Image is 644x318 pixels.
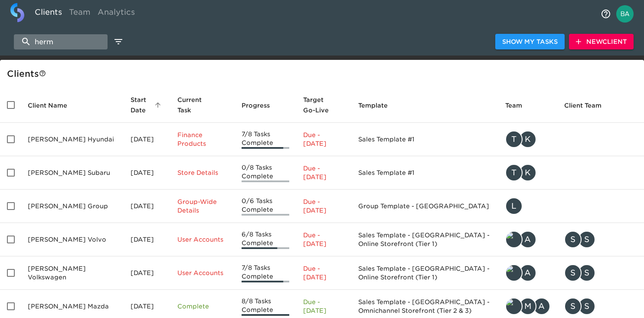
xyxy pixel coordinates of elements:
[576,36,627,47] span: New Client
[21,190,124,223] td: [PERSON_NAME] Group
[578,231,595,248] div: S
[124,256,170,290] td: [DATE]
[351,256,498,290] td: Sales Template - [GEOGRAPHIC_DATA] - Online Storefront (Tier 1)
[505,164,550,181] div: tracy@roadster.com, kevin.dodt@roadster.com
[564,298,582,315] div: S
[131,95,163,115] span: Start Date
[502,36,558,47] span: Show My Tasks
[358,100,399,111] span: Template
[177,95,228,115] span: Current Task
[519,231,536,248] div: A
[578,264,595,282] div: S
[564,100,613,111] span: Client Team
[235,156,297,190] td: 0/8 Tasks Complete
[177,168,228,177] p: Store Details
[505,298,550,315] div: tyler@roadster.com, mark.wallace@roadster.com, austin.branch@cdk.com
[235,223,297,256] td: 6/8 Tasks Complete
[533,298,550,315] div: A
[506,298,522,314] img: tyler@roadster.com
[21,123,124,156] td: [PERSON_NAME] Hyundai
[505,131,523,148] div: T
[564,264,582,282] div: S
[351,156,498,190] td: Sales Template #1
[177,269,228,277] p: User Accounts
[177,302,228,311] p: Complete
[351,190,498,223] td: Group Template - [GEOGRAPHIC_DATA]
[21,256,124,290] td: [PERSON_NAME] Volkswagen
[303,231,344,248] p: Due - [DATE]
[303,95,333,115] span: Calculated based on the start date and the duration of all Tasks contained in this Hub.
[7,67,641,81] div: Client s
[303,131,344,148] p: Due - [DATE]
[519,131,536,148] div: K
[235,256,297,290] td: 7/8 Tasks Complete
[564,231,582,248] div: S
[505,197,523,215] div: L
[124,156,170,190] td: [DATE]
[564,298,637,315] div: Sean.trimble@herzogmeier.com, sean.trimble@herzogmeier.com
[39,70,46,77] svg: This is a list of all of your clients and clients shared with you
[177,131,228,148] p: Finance Products
[65,3,94,24] a: Team
[235,123,297,156] td: 7/8 Tasks Complete
[177,95,216,115] span: This is the next Task in this Hub that should be completed
[303,95,344,115] span: Target Go-Live
[28,100,78,111] span: Client Name
[303,197,344,215] p: Due - [DATE]
[519,264,536,282] div: A
[495,34,565,50] button: Show My Tasks
[578,298,595,315] div: S
[177,235,228,244] p: User Accounts
[94,3,138,24] a: Analytics
[519,164,536,181] div: K
[505,131,550,148] div: tracy@roadster.com, kevin.dodt@roadster.com
[111,34,126,49] button: edit
[31,3,65,24] a: Clients
[303,164,344,181] p: Due - [DATE]
[242,100,281,111] span: Progress
[235,190,297,223] td: 0/6 Tasks Complete
[505,231,550,248] div: tyler@roadster.com, austin.branch@cdk.com
[564,231,637,248] div: Sean.trimble@herzogmeier.com, sean.trimble@herzogmeier.com
[564,264,637,282] div: sean.trimble@herzogmeier.com, Sean.trimble@herzogmeier.com
[124,190,170,223] td: [DATE]
[506,265,522,281] img: tyler@roadster.com
[21,156,124,190] td: [PERSON_NAME] Subaru
[21,223,124,256] td: [PERSON_NAME] Volvo
[595,3,616,24] button: notifications
[124,223,170,256] td: [DATE]
[351,123,498,156] td: Sales Template #1
[616,5,634,23] img: Profile
[303,264,344,282] p: Due - [DATE]
[124,123,170,156] td: [DATE]
[14,34,108,49] input: search
[505,264,550,282] div: tyler@roadster.com, austin.branch@cdk.com
[303,298,344,315] p: Due - [DATE]
[351,223,498,256] td: Sales Template - [GEOGRAPHIC_DATA] - Online Storefront (Tier 1)
[505,197,550,215] div: leah.fisher@roadster.com
[569,34,634,50] button: NewClient
[519,298,536,315] div: M
[506,232,522,247] img: tyler@roadster.com
[10,3,24,22] img: logo
[505,100,533,111] span: Team
[177,197,228,215] p: Group-Wide Details
[505,164,523,181] div: T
